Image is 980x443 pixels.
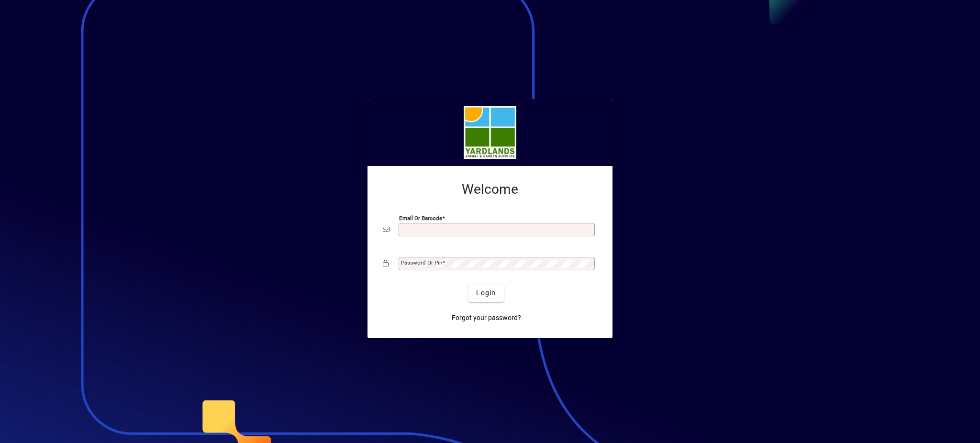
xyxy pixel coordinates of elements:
[468,285,503,302] button: Login
[476,288,496,298] span: Login
[448,310,525,327] a: Forgot your password?
[399,214,442,221] mat-label: Email or Barcode
[401,259,442,266] mat-label: Password or Pin
[383,181,597,198] h2: Welcome
[452,313,521,323] span: Forgot your password?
